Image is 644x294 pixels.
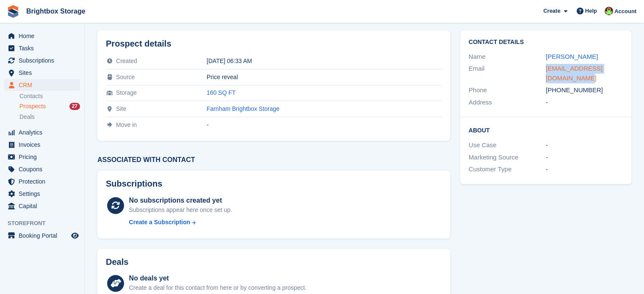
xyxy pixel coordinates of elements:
h2: Contact Details [469,39,623,46]
a: Contacts [19,92,80,100]
div: - [546,165,623,174]
div: Subscriptions appear here once set up. [129,206,232,214]
span: CRM [19,79,69,91]
div: No deals yet [129,273,307,283]
h2: Prospect details [106,39,442,49]
a: menu [4,200,80,212]
span: Deals [19,113,35,121]
a: [EMAIL_ADDRESS][DOMAIN_NAME] [546,65,603,82]
a: Prospects 27 [19,102,80,111]
div: Address [469,98,546,107]
span: Coupons [19,163,69,175]
span: Pricing [19,151,69,163]
div: No subscriptions created yet [129,195,232,206]
span: Home [19,30,69,42]
span: Storefront [8,219,84,228]
span: Analytics [19,126,69,138]
span: Booking Portal [19,230,69,242]
a: Brightbox Storage [23,4,89,18]
div: Create a deal for this contact from here or by converting a prospect. [129,283,307,292]
a: menu [4,79,80,91]
div: - [546,98,623,107]
div: - [207,121,442,128]
a: Farnham Brightbox Storage [207,105,279,112]
div: Marketing Source [469,153,546,162]
div: Email [469,64,546,83]
div: Customer Type [469,165,546,174]
div: Create a Subscription [129,218,191,227]
div: Use Case [469,140,546,150]
h2: Deals [106,257,128,267]
div: [PHONE_NUMBER] [546,85,623,95]
h3: Associated with contact [97,156,450,164]
a: menu [4,151,80,163]
span: Subscriptions [19,55,69,66]
span: Capital [19,200,69,212]
a: menu [4,163,80,175]
span: Source [116,74,135,80]
span: Site [116,105,126,112]
a: menu [4,42,80,54]
span: Account [614,7,636,16]
img: Marlena [605,7,613,15]
div: Name [469,52,546,62]
div: - [546,153,623,162]
a: menu [4,55,80,66]
h2: About [469,126,623,134]
img: stora-icon-8386f47178a22dfd0bd8f6a31ec36ba5ce8667c1dd55bd0f319d3a0aa187defe.svg [7,5,19,18]
span: Settings [19,188,69,200]
div: Phone [469,85,546,95]
div: [DATE] 06:33 AM [207,58,442,64]
h2: Subscriptions [106,179,442,189]
span: Created [116,58,137,64]
span: Storage [116,89,137,96]
span: Sites [19,67,69,79]
span: Prospects [19,102,46,110]
a: Deals [19,113,80,121]
a: [PERSON_NAME] [546,53,598,60]
span: Help [585,7,597,15]
span: Invoices [19,139,69,151]
span: Tasks [19,42,69,54]
a: Create a Subscription [129,218,232,227]
span: Create [543,7,560,15]
span: Move in [116,121,137,128]
a: menu [4,139,80,151]
a: 160 SQ FT [207,89,235,96]
div: 27 [69,103,80,110]
a: Preview store [70,231,80,241]
a: menu [4,30,80,42]
a: menu [4,176,80,187]
a: menu [4,188,80,200]
div: Price reveal [207,74,442,80]
a: menu [4,230,80,242]
div: - [546,140,623,150]
a: menu [4,67,80,79]
span: Protection [19,176,69,187]
a: menu [4,126,80,138]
